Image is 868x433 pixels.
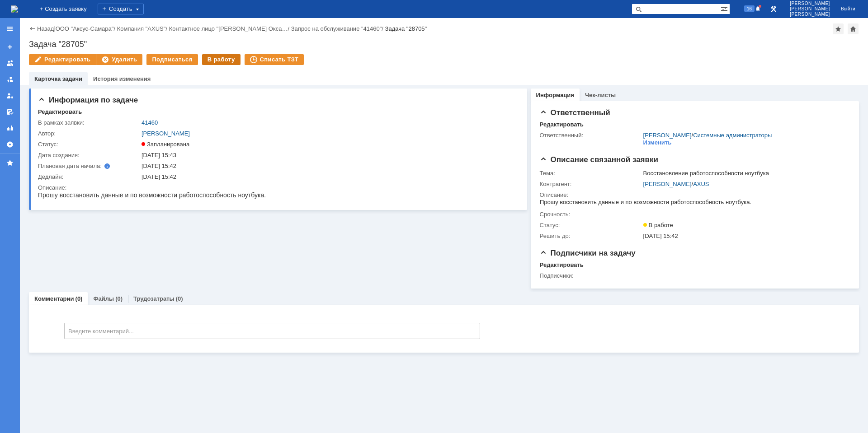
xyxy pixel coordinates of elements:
div: [DATE] 15:42 [142,173,513,181]
a: Информация [536,92,574,98]
a: Заявки в моей ответственности [3,72,17,87]
a: Мои согласования [3,105,17,119]
div: Описание: [38,184,515,191]
a: Отчеты [3,121,17,135]
div: Описание: [540,191,847,199]
a: Перейти в интерфейс администратора [768,4,779,14]
a: [PERSON_NAME] [643,132,692,139]
div: Статус: [38,141,140,148]
a: 41460 [142,119,158,126]
div: Задача "28705" [385,25,427,32]
div: Создать [98,4,144,14]
a: Комментарии [34,295,74,302]
a: Создать заявку [3,40,17,54]
a: [PERSON_NAME] [643,181,692,187]
div: Редактировать [540,121,584,128]
div: Редактировать [540,261,584,269]
div: Срочность: [540,211,642,218]
span: Подписчики на задачу [540,249,636,257]
a: ООО "Аксус-Самара" [56,25,114,32]
div: Дата создания: [38,152,140,159]
a: Заявки на командах [3,56,17,70]
a: [PERSON_NAME] [142,130,190,137]
div: Контрагент: [540,181,642,188]
div: Плановая дата начала: [38,163,129,170]
div: | [54,25,55,32]
span: В работе [643,222,673,228]
span: 16 [744,5,755,12]
div: (0) [115,295,123,302]
span: Расширенный поиск [721,4,730,13]
div: Подписчики: [540,272,642,279]
div: [DATE] 15:43 [142,152,513,159]
a: Чек-листы [585,92,616,98]
a: Назад [37,25,54,32]
a: Мои заявки [3,88,17,103]
div: Тема: [540,170,642,177]
span: [DATE] 15:42 [643,233,678,239]
span: [PERSON_NAME] [790,12,830,17]
div: В рамках заявки: [38,119,140,126]
span: Запланирована [142,141,189,148]
div: Изменить [643,139,672,146]
div: Сделать домашней страницей [848,23,859,34]
span: Описание связанной заявки [540,155,658,164]
div: / [169,25,291,32]
div: Задача "28705" [29,40,859,49]
div: Автор: [38,130,140,137]
span: Ответственный [540,108,610,117]
a: История изменения [93,75,151,82]
a: Системные администраторы [693,132,772,139]
a: Контактное лицо "[PERSON_NAME] Окса… [169,25,288,32]
a: Карточка задачи [34,75,82,82]
div: / [117,25,169,32]
div: Ответственный: [540,132,642,139]
div: Редактировать [38,108,82,116]
div: / [56,25,117,32]
span: Информация по задаче [38,96,138,104]
div: (0) [75,295,83,302]
a: Трудозатраты [133,295,175,302]
div: / [291,25,385,32]
div: Добавить в избранное [833,23,844,34]
div: / [643,132,772,139]
div: Восстановление работоспособности ноутбука [643,170,845,177]
img: logo [11,5,18,13]
a: Файлы [93,295,114,302]
div: Статус: [540,222,642,229]
div: / [643,181,845,188]
a: Перейти на домашнюю страницу [11,5,18,13]
div: Дедлайн: [38,173,140,181]
a: Компания "AXUS" [117,25,166,32]
span: [PERSON_NAME] [790,6,830,12]
div: (0) [176,295,183,302]
a: AXUS [693,181,709,187]
div: Решить до: [540,233,642,240]
div: [DATE] 15:42 [142,163,513,170]
span: [PERSON_NAME] [790,1,830,6]
a: Запрос на обслуживание "41460" [291,25,382,32]
a: Настройки [3,137,17,152]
